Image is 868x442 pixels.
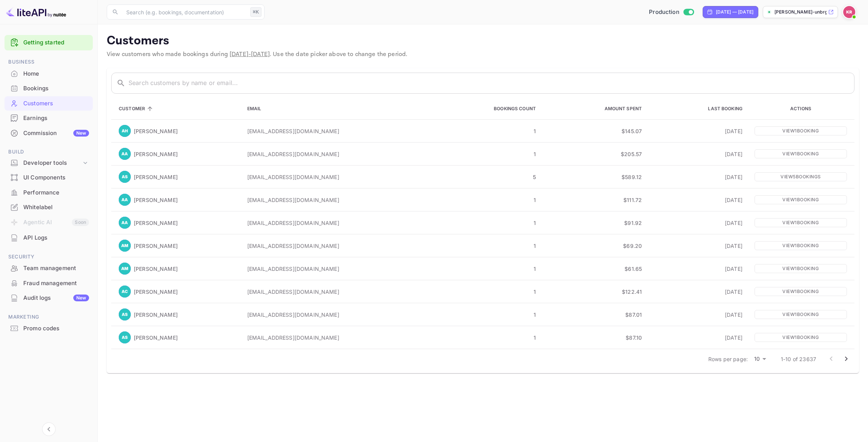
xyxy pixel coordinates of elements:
p: [EMAIL_ADDRESS][DOMAIN_NAME] [247,242,422,250]
p: Customers [107,33,859,49]
p: 1 [434,219,536,227]
button: Collapse navigation [42,422,56,436]
div: Whitelabel [23,203,89,212]
div: Customers [23,99,89,108]
p: View 1 booking [755,241,847,250]
img: Kobus Roux [843,6,855,18]
p: [PERSON_NAME] [134,127,178,135]
img: Adrien Stetson [119,331,131,343]
p: View 5 booking s [755,172,847,181]
p: $87.01 [548,311,642,319]
p: View 1 booking [755,126,847,135]
th: Actions [749,98,854,120]
p: [EMAIL_ADDRESS][DOMAIN_NAME] [247,196,422,204]
span: Amount Spent [595,104,642,113]
span: Business [5,58,93,66]
p: $87.10 [548,334,642,342]
p: [EMAIL_ADDRESS][DOMAIN_NAME] [247,265,422,273]
p: View 1 booking [755,218,847,227]
a: Getting started [23,38,89,47]
p: [DATE] [654,196,742,204]
p: [PERSON_NAME] [134,219,178,227]
p: $91.92 [548,219,642,227]
p: [DATE] [654,242,742,250]
div: API Logs [23,234,89,242]
p: $69.20 [548,242,642,250]
p: 1 [434,288,536,296]
div: Earnings [5,111,93,126]
p: View 1 booking [755,195,847,204]
div: UI Components [5,170,93,185]
span: Marketing [5,313,93,321]
div: Home [23,70,89,78]
p: [PERSON_NAME] [134,265,178,273]
a: Fraud management [5,276,93,290]
p: View 1 booking [755,149,847,158]
p: Rows per page: [708,355,748,363]
p: [EMAIL_ADDRESS][DOMAIN_NAME] [247,288,422,296]
div: New [73,295,89,301]
div: Audit logsNew [5,291,93,305]
div: Fraud management [23,279,89,288]
img: Adrian Cudjoe [119,286,131,298]
a: Customers [5,96,93,110]
p: [EMAIL_ADDRESS][DOMAIN_NAME] [247,150,422,158]
div: Developer tools [23,159,82,167]
p: [PERSON_NAME] [134,150,178,158]
div: CommissionNew [5,126,93,141]
img: Aaron Hein [119,125,131,137]
div: Bookings [5,81,93,96]
a: Bookings [5,81,93,95]
p: [EMAIL_ADDRESS][DOMAIN_NAME] [247,311,422,319]
span: Bookings Count [484,104,536,113]
p: View 1 booking [755,264,847,273]
p: [PERSON_NAME] [134,288,178,296]
img: Adrian Sanchez [119,308,131,320]
p: [EMAIL_ADDRESS][DOMAIN_NAME] [247,219,422,227]
div: API Logs [5,231,93,245]
a: Whitelabel [5,200,93,214]
p: [DATE] [654,173,742,181]
p: [DATE] [654,265,742,273]
img: Abhishek Shah [119,171,131,183]
a: CommissionNew [5,126,93,140]
div: Team management [23,264,89,273]
p: 1 [434,127,536,135]
p: 1-10 of 23637 [781,355,816,363]
p: $145.07 [548,127,642,135]
p: [DATE] [654,334,742,342]
input: Search (e.g. bookings, documentation) [122,5,247,20]
span: Production [649,8,679,17]
p: $61.65 [548,265,642,273]
div: Earnings [23,114,89,123]
a: Performance [5,185,93,199]
span: Email [247,104,271,113]
div: New [73,130,89,137]
div: UI Components [23,173,89,182]
p: [PERSON_NAME] [134,173,178,181]
p: 1 [434,242,536,250]
p: [DATE] [654,311,742,319]
p: $589.12 [548,173,642,181]
span: Security [5,253,93,261]
a: Home [5,67,93,81]
img: Adam Milligan [119,240,131,252]
img: Adam Montoya [119,263,131,275]
img: Abake Assongba [119,148,131,160]
div: Whitelabel [5,200,93,215]
div: Switch to Sandbox mode [646,8,697,17]
span: Build [5,148,93,156]
div: Performance [5,185,93,200]
p: View 1 booking [755,310,847,319]
p: 5 [434,173,536,181]
p: [EMAIL_ADDRESS][DOMAIN_NAME] [247,334,422,342]
p: View 1 booking [755,333,847,342]
p: [DATE] [654,127,742,135]
div: Bookings [23,84,89,93]
div: Customers [5,96,93,111]
p: 1 [434,265,536,273]
p: 1 [434,311,536,319]
a: Promo codes [5,321,93,335]
p: 1 [434,150,536,158]
span: Last Booking [698,104,742,113]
